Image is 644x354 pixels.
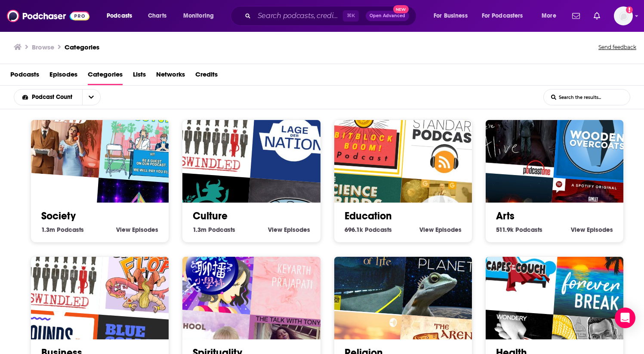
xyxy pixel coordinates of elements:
[571,226,613,234] a: View Arts Episodes
[571,226,585,234] span: View
[393,5,409,13] span: New
[101,9,143,23] button: open menu
[435,226,462,234] span: Episodes
[614,6,633,25] span: Logged in as KevinZ
[496,226,542,234] a: 511.9k Arts Podcasts
[132,226,158,234] span: Episodes
[250,232,339,320] img: KEYARTH PRAJAPATI
[65,43,99,51] h1: Categories
[365,226,392,234] span: Podcasts
[107,10,132,22] span: Podcasts
[16,227,105,315] img: Swindled
[156,68,185,85] a: Networks
[496,209,515,222] a: Arts
[7,8,89,24] img: Podchaser - Follow, Share and Rate Podcasts
[16,90,105,178] img: Your Mom & Dad
[208,226,235,234] span: Podcasts
[49,68,77,85] a: Episodes
[587,226,613,234] span: Episodes
[99,95,187,184] img: Podcast But Outside
[366,11,409,21] button: Open AdvancedNew
[536,9,567,23] button: open menu
[402,95,490,184] img: The Bitcoin Standard Podcast
[402,232,490,320] img: Sentient Planet
[99,232,187,320] img: Shonen Flop
[133,68,146,85] a: Lists
[471,227,559,315] img: Capes On the Couch - Where Comics Get Counseling
[41,226,84,234] a: 1.3m Society Podcasts
[419,226,462,234] a: View Education Episodes
[10,68,39,85] a: Podcasts
[345,209,392,222] a: Education
[471,90,559,178] img: We're Alive
[615,308,635,328] div: Open Intercom Messenger
[88,68,123,85] a: Categories
[569,9,583,23] a: Show notifications dropdown
[254,9,343,23] input: Search podcasts, credits, & more...
[32,94,75,100] span: Podcast Count
[345,226,392,234] a: 696.1k Education Podcasts
[419,226,434,234] span: View
[177,9,225,23] button: open menu
[319,90,407,178] img: The BitBlockBoom Bitcoin Podcast
[319,227,407,315] img: One Third of Life
[193,209,228,222] a: Culture
[614,6,633,25] button: Show profile menu
[496,226,514,234] span: 511.9k
[268,226,282,234] span: View
[476,9,536,23] button: open menu
[168,227,256,315] img: 老學長聊播小學妹
[193,226,206,234] span: 1.3m
[428,9,478,23] button: open menu
[82,89,100,105] button: open menu
[343,10,359,22] span: ⌘ K
[553,95,641,184] img: Wooden Overcoats
[553,232,641,320] img: Forever Break
[268,226,310,234] a: View Culture Episodes
[57,226,84,234] span: Podcasts
[250,95,339,184] img: Lage der Nation - der Politik-Podcast aus Berlin
[596,41,639,53] button: Send feedback
[41,209,76,222] a: Society
[590,9,604,23] a: Show notifications dropdown
[614,6,633,25] img: User Profile
[183,10,214,22] span: Monitoring
[284,226,310,234] span: Episodes
[168,90,256,178] img: Swindled
[41,226,55,234] span: 1.3m
[116,226,130,234] span: View
[542,10,556,22] span: More
[148,10,166,22] span: Charts
[626,6,633,13] svg: Add a profile image
[515,226,542,234] span: Podcasts
[32,43,54,51] h3: Browse
[239,6,425,26] div: Search podcasts, credits, & more...
[195,68,218,85] a: Credits
[193,226,235,234] a: 1.3m Culture Podcasts
[482,10,523,22] span: For Podcasters
[142,9,172,23] a: Charts
[370,14,405,18] span: Open Advanced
